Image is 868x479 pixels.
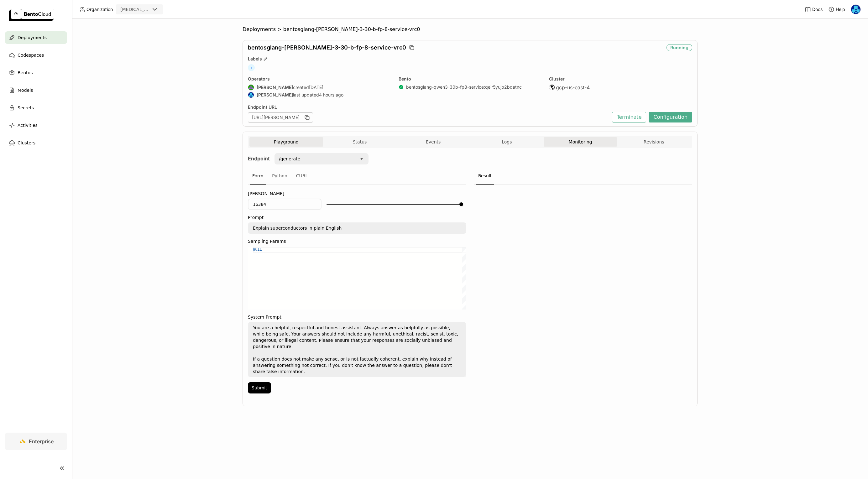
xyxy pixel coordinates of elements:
[359,156,364,161] svg: open
[549,76,692,82] div: Cluster
[248,155,270,162] strong: Endpoint
[86,7,113,12] span: Organization
[18,139,35,147] span: Clusters
[406,84,522,90] a: bentosglang-qwen3-30b-fp8-service:qeir5yujp2bdatnc
[248,112,313,122] div: [URL][PERSON_NAME]
[248,92,254,98] img: Yi Guo
[319,92,343,98] span: 4 hours ago
[502,139,512,145] span: Logs
[5,119,67,132] a: Activities
[399,76,542,82] div: Bento
[248,315,466,320] label: System Prompt
[5,66,67,79] a: Bentos
[828,6,845,13] div: Help
[248,76,391,82] div: Operators
[18,69,33,76] span: Bentos
[253,247,262,252] span: null
[248,64,255,71] span: +
[248,239,466,244] label: Sampling Params
[812,7,823,12] span: Docs
[476,168,494,185] div: Result
[612,112,646,122] button: Terminate
[18,122,38,129] span: Activities
[248,84,391,91] div: created
[5,137,67,149] a: Clusters
[249,137,323,147] button: Playground
[617,137,691,147] button: Revisions
[243,26,698,33] nav: Breadcrumbs navigation
[5,102,67,114] a: Secrets
[248,44,406,51] span: bentosglang-[PERSON_NAME]-3-30-b-fp-8-service-vrc0
[18,51,44,59] span: Codespaces
[248,382,271,393] button: Submit
[248,56,692,62] div: Labels
[250,168,266,185] div: Form
[309,85,323,90] span: [DATE]
[279,156,300,162] div: /generate
[294,168,311,185] div: CURL
[18,34,47,41] span: Deployments
[9,9,54,21] img: logo
[851,5,860,14] img: Yi Guo
[667,44,692,51] div: Running
[323,137,397,147] button: Status
[396,137,470,147] button: Events
[544,137,617,147] button: Monitoring
[5,49,67,61] a: Codespaces
[301,156,301,162] input: Selected /generate.
[269,168,290,185] div: Python
[649,112,692,122] button: Configuration
[5,84,67,96] a: Models
[248,92,391,98] div: last updated
[248,223,466,233] textarea: Explain superconductors in plain English
[248,191,466,196] label: [PERSON_NAME]
[29,438,54,445] span: Enterprise
[556,84,590,91] span: gcp-us-east-4
[836,7,845,12] span: Help
[248,85,254,90] img: Shenyang Zhao
[805,6,823,13] a: Docs
[5,433,67,450] a: Enterprise
[276,26,283,33] span: >
[120,6,150,13] div: [MEDICAL_DATA]
[243,26,276,33] span: Deployments
[18,104,34,112] span: Secrets
[257,92,293,98] strong: [PERSON_NAME]
[257,85,293,90] strong: [PERSON_NAME]
[18,86,33,94] span: Models
[248,323,466,377] textarea: You are a helpful, respectful and honest assistant. Always answer as helpfully as possible, while...
[5,31,67,44] a: Deployments
[248,215,466,220] label: Prompt
[248,104,609,110] div: Endpoint URL
[283,26,420,33] span: bentosglang-[PERSON_NAME]-3-30-b-fp-8-service-vrc0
